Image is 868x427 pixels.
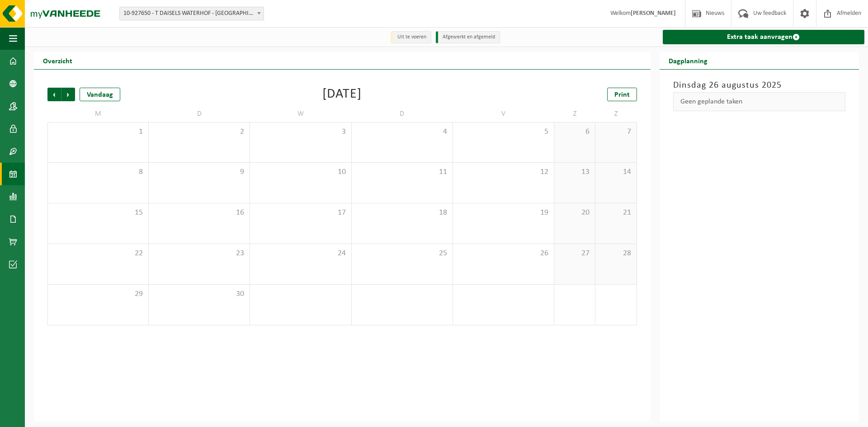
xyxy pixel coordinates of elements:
a: Extra taak aanvragen [663,30,864,44]
li: Afgewerkt en afgemeld [436,31,500,43]
span: 3 [255,127,346,137]
span: Vorige [47,88,61,101]
span: 10 [255,167,346,177]
span: 11 [356,167,448,177]
span: 18 [356,208,448,218]
span: 25 [356,249,448,258]
span: 30 [153,289,245,299]
div: Geen geplande taken [673,92,845,111]
td: V [453,106,554,122]
span: 21 [600,208,632,218]
span: 5 [458,127,549,137]
h2: Overzicht [34,52,81,69]
span: 17 [255,208,346,218]
td: D [149,106,250,122]
span: Volgende [61,88,75,101]
span: 15 [52,208,144,218]
span: 10-927650 - T DAISELS WATERHOF - MOORSLEDE [119,7,264,20]
a: Print [607,88,637,101]
span: 4 [356,127,448,137]
span: 2 [153,127,245,137]
li: Uit te voeren [391,31,431,43]
span: 8 [52,167,144,177]
span: 20 [559,208,590,218]
span: 10-927650 - T DAISELS WATERHOF - MOORSLEDE [120,7,264,20]
div: Vandaag [80,88,120,101]
td: D [352,106,453,122]
strong: [PERSON_NAME] [631,10,676,17]
div: [DATE] [322,88,362,101]
span: 7 [600,127,632,137]
h3: Dinsdag 26 augustus 2025 [673,79,845,92]
span: 27 [559,249,590,258]
span: 26 [458,249,549,258]
td: Z [554,106,595,122]
span: 19 [458,208,549,218]
span: 16 [153,208,245,218]
span: 28 [600,249,632,258]
span: 6 [559,127,590,137]
span: 12 [458,167,549,177]
td: Z [595,106,637,122]
span: 1 [52,127,144,137]
td: M [47,106,149,122]
span: 22 [52,249,144,258]
td: W [250,106,351,122]
span: 23 [153,249,245,258]
span: 24 [255,249,346,258]
span: 29 [52,289,144,299]
span: Print [614,91,630,99]
span: 13 [559,167,590,177]
span: 9 [153,167,245,177]
span: 14 [600,167,632,177]
h2: Dagplanning [660,52,717,69]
